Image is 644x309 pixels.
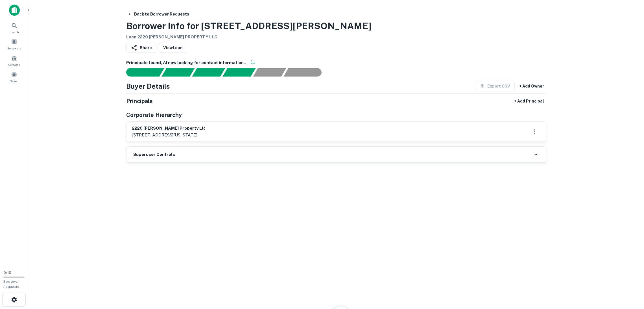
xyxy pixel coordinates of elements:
[125,9,191,19] button: Back to Borrower Requests
[132,132,206,138] p: [STREET_ADDRESS][US_STATE]
[119,68,162,77] div: Sending borrower request to AI...
[616,264,644,291] iframe: Chat Widget
[512,96,546,106] button: + Add Principal
[126,60,546,66] h6: Principals found, AI now looking for contact information...
[8,62,20,67] span: Contacts
[126,81,170,91] h4: Buyer Details
[132,125,206,132] h6: 2220 [PERSON_NAME] property llc
[192,68,225,77] div: Documents found, AI parsing details...
[517,81,546,91] button: + Add Owner
[2,53,27,68] a: Contacts
[2,20,27,35] a: Search
[284,68,328,77] div: AI fulfillment process complete.
[2,69,27,84] a: Saved
[133,151,175,158] h6: Superuser Controls
[3,271,11,275] span: 0 / 10
[253,68,286,77] div: Principals found, still searching for contact information. This may take time...
[10,79,18,83] span: Saved
[126,111,182,119] h5: Corporate Hierarchy
[9,5,20,16] img: capitalize-icon.png
[159,43,187,53] a: ViewLoan
[10,30,19,34] span: Search
[126,19,371,33] h3: Borrower Info for [STREET_ADDRESS][PERSON_NAME]
[126,34,371,40] h6: Loan : 2220 [PERSON_NAME] PROPERTY LLC
[126,43,156,53] button: Share
[161,68,195,77] div: Your request is received and processing...
[222,68,256,77] div: Principals found, AI now looking for contact information...
[2,36,27,52] a: Borrowers
[126,97,153,105] h5: Principals
[3,280,19,289] span: Borrower Requests
[7,46,21,51] span: Borrowers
